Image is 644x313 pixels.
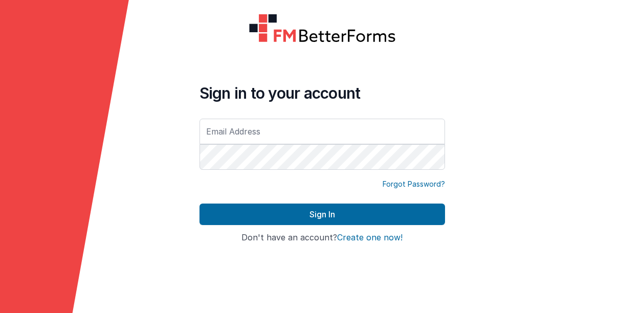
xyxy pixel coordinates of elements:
a: Forgot Password? [383,179,445,189]
h4: Don't have an account? [199,233,445,242]
button: Create one now! [337,233,403,242]
button: Sign In [199,204,445,225]
input: Email Address [199,119,445,144]
h4: Sign in to your account [199,84,445,102]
